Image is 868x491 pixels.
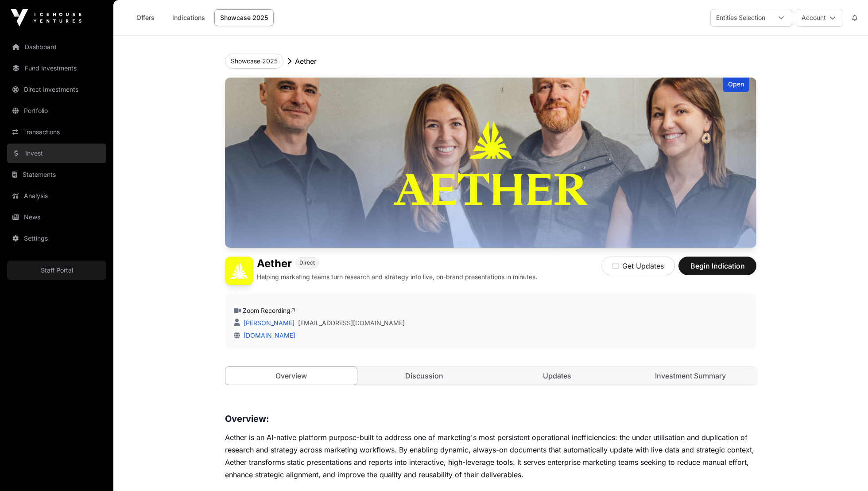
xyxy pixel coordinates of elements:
[225,412,756,426] h3: Overview:
[7,101,106,121] a: Portfolio
[7,165,106,184] a: Statements
[240,331,295,339] a: [DOMAIN_NAME]
[690,261,745,271] span: Begin Indication
[7,144,106,163] a: Invest
[225,257,253,285] img: Aether
[7,80,106,99] a: Direct Investments
[225,366,357,385] a: Overview
[625,367,756,385] a: Investment Summary
[359,367,490,385] a: Discussion
[678,257,756,275] button: Begin Indication
[824,448,868,491] iframe: Chat Widget
[257,273,537,281] p: Helping marketing teams turn research and strategy into live, on-brand presentations in minutes.
[167,9,211,26] a: Indications
[796,9,843,27] button: Account
[7,37,106,57] a: Dashboard
[7,229,106,248] a: Settings
[723,78,749,92] div: Open
[214,9,274,26] a: Showcase 2025
[7,261,106,280] a: Staff Portal
[11,9,81,27] img: Icehouse Ventures Logo
[225,54,283,69] button: Showcase 2025
[295,56,317,66] p: Aether
[298,319,405,327] a: [EMAIL_ADDRESS][DOMAIN_NAME]
[257,257,292,271] h1: Aether
[711,9,771,26] div: Entities Selection
[7,122,106,142] a: Transactions
[7,207,106,227] a: News
[225,431,756,481] p: Aether is an AI-native platform purpose-built to address one of marketing's most persistent opera...
[242,319,294,327] a: [PERSON_NAME]
[678,265,756,274] a: Begin Indication
[7,186,106,206] a: Analysis
[492,367,623,385] a: Updates
[243,307,295,314] a: Zoom Recording
[7,58,106,78] a: Fund Investments
[225,78,756,248] img: Aether
[299,259,315,266] span: Direct
[601,257,675,275] button: Get Updates
[225,367,756,385] nav: Tabs
[128,9,163,26] a: Offers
